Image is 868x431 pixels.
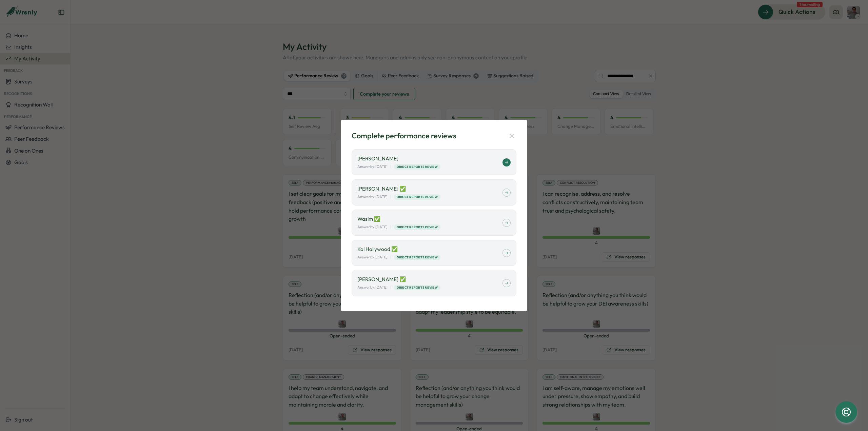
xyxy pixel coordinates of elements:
[352,210,516,236] a: Wasim ✅Answerby:[DATE]|Direct Reports Review
[390,224,391,230] p: |
[397,255,438,260] span: Direct Reports Review
[357,246,502,253] p: Kal Hollywood ✅
[357,155,502,162] p: [PERSON_NAME]
[390,194,391,200] p: |
[357,164,388,170] p: Answer by: [DATE]
[357,194,388,200] p: Answer by: [DATE]
[357,285,388,290] p: Answer by: [DATE]
[352,240,516,266] a: Kal Hollywood ✅Answerby:[DATE]|Direct Reports Review
[357,215,502,223] p: Wasim ✅
[397,285,438,290] span: Direct Reports Review
[397,195,438,199] span: Direct Reports Review
[390,285,391,290] p: |
[357,185,502,193] p: [PERSON_NAME] ✅
[352,131,456,141] div: Complete performance reviews
[390,254,391,260] p: |
[352,149,516,175] a: [PERSON_NAME] Answerby:[DATE]|Direct Reports Review
[390,164,391,170] p: |
[357,224,388,230] p: Answer by: [DATE]
[397,225,438,230] span: Direct Reports Review
[352,270,516,296] a: [PERSON_NAME] ✅Answerby:[DATE]|Direct Reports Review
[357,276,502,283] p: [PERSON_NAME] ✅
[397,164,438,169] span: Direct Reports Review
[357,254,388,260] p: Answer by: [DATE]
[352,179,516,205] a: [PERSON_NAME] ✅Answerby:[DATE]|Direct Reports Review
